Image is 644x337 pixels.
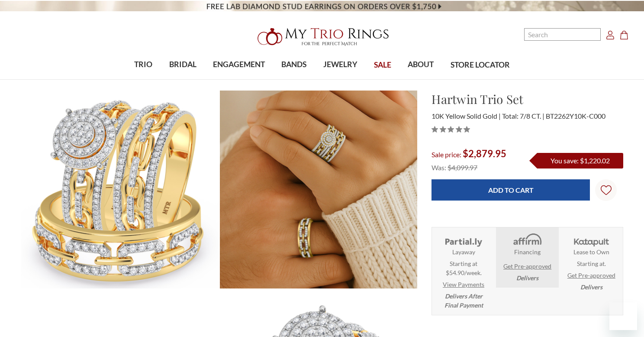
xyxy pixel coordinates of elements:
[516,273,538,282] em: Delivers
[524,28,601,41] input: Search and use arrows or TAB to navigate results
[408,59,434,70] span: ABOUT
[416,79,425,80] button: submenu toggle
[281,59,306,70] span: BANDS
[609,302,637,330] iframe: Button to launch messaging window
[567,271,615,280] a: Get Pre-approved
[431,112,501,120] span: 10K Yellow Solid Gold
[205,51,273,79] a: ENGAGEMENT
[126,51,161,79] a: TRIO
[452,247,475,256] strong: Layaway
[573,247,609,256] strong: Lease to Own
[446,259,482,277] span: Starting at $54.90/week.
[463,148,506,159] span: $2,879.95
[577,259,606,268] span: Starting at .
[169,59,196,70] span: BRIDAL
[290,79,298,80] button: submenu toggle
[21,91,219,288] img: Photo of Hartwin 7/8 ct tw. Lab Grown Diamond Round Cluster Trio Set 10K Yellow Gold [BT2262Y-C000]
[442,51,518,79] a: STORE LOCATOR
[253,23,391,51] img: My Trio Rings
[366,51,399,79] a: SALE
[571,233,612,247] img: Katapult
[606,31,615,39] svg: Account
[503,262,551,271] a: Get Pre-approved
[606,29,615,40] a: Account
[448,163,477,172] span: $4,099.97
[374,59,391,71] span: SALE
[431,163,446,172] span: Was:
[323,59,357,70] span: JEWELRY
[178,79,187,80] button: submenu toggle
[315,51,366,79] a: JEWELRY
[431,90,623,108] h1: Hartwin Trio Set
[443,233,483,247] img: Layaway
[431,179,590,201] input: Add to Cart
[213,59,265,70] span: ENGAGEMENT
[551,156,610,165] span: You save: $1,220.02
[187,23,457,51] a: My Trio Rings
[161,51,204,79] a: BRIDAL
[595,179,617,201] a: Wish Lists
[134,59,152,70] span: TRIO
[431,150,461,159] span: Sale price:
[620,31,628,39] svg: cart.cart_preview
[273,51,315,79] a: BANDS
[502,112,544,120] span: Total: 7/8 CT.
[514,247,541,256] strong: Financing
[399,51,442,79] a: ABOUT
[620,29,634,40] a: Cart with 0 items
[220,91,418,288] img: Photo of Hartwin 7/8 ct tw. Lab Grown Diamond Round Cluster Trio Set 10K Yellow Gold [BT2262Y-C000]
[507,233,547,247] img: Affirm
[546,112,605,120] span: BT2262Y10K-C000
[443,280,484,289] a: View Payments
[560,227,623,297] li: Katapult
[336,79,345,80] button: submenu toggle
[580,282,602,292] em: Delivers
[496,227,559,288] li: Affirm
[444,292,483,310] em: Delivers After Final Payment
[139,79,148,80] button: submenu toggle
[235,79,243,80] button: submenu toggle
[601,158,612,223] svg: Wish Lists
[432,227,495,315] li: Layaway
[451,59,510,71] span: STORE LOCATOR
